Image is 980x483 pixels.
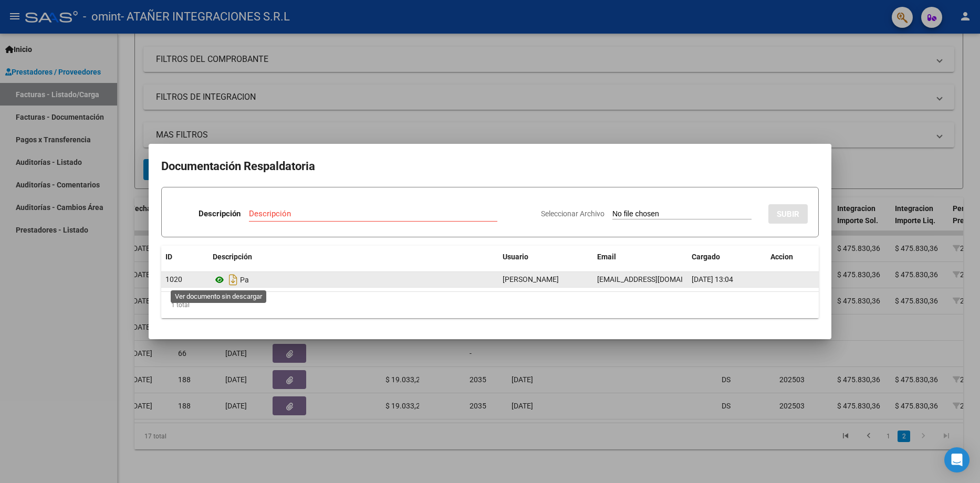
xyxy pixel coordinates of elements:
span: ID [165,253,172,261]
span: Usuario [503,253,528,261]
datatable-header-cell: Usuario [498,246,593,268]
datatable-header-cell: Accion [766,246,819,268]
span: [DATE] 13:04 [692,275,733,283]
h2: Documentación Respaldatoria [161,156,819,176]
span: SUBIR [777,209,799,219]
span: Seleccionar Archivo [541,209,604,218]
span: 1020 [165,275,182,283]
span: Email [597,253,616,261]
span: Descripción [213,253,252,261]
div: Pa [213,271,494,288]
datatable-header-cell: Email [593,246,687,268]
span: [PERSON_NAME] [503,275,559,283]
span: Cargado [692,253,720,261]
span: Accion [770,253,793,261]
datatable-header-cell: Cargado [687,246,766,268]
datatable-header-cell: Descripción [208,246,498,268]
span: [EMAIL_ADDRESS][DOMAIN_NAME] [597,275,714,283]
button: SUBIR [768,204,808,224]
i: Descargar documento [226,271,240,288]
p: Descripción [199,208,241,220]
datatable-header-cell: ID [161,246,208,268]
div: 1 total [161,292,819,318]
div: Open Intercom Messenger [944,447,969,472]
